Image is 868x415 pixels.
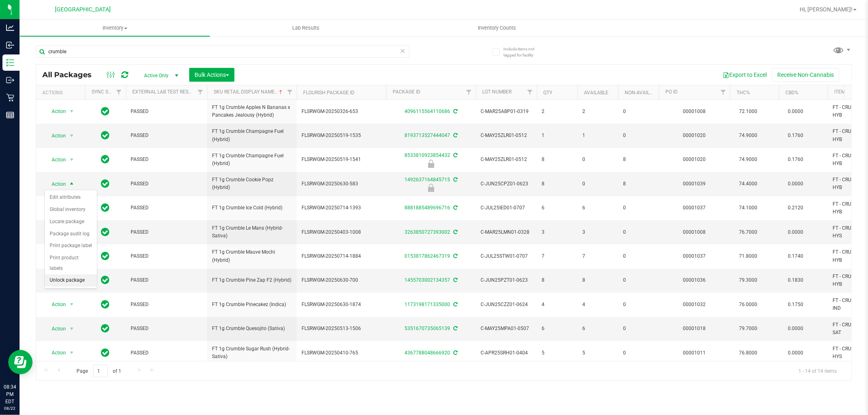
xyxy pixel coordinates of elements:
span: FLSRWGM-20250630-583 [302,180,381,188]
a: 0153817862467319 [404,253,450,259]
span: Sync from Compliance System [452,277,457,283]
a: Filter [112,85,126,99]
span: 8 [582,276,613,284]
p: 08:34 PM EDT [4,383,16,405]
a: 00001032 [683,302,706,307]
span: Inventory Counts [467,24,527,32]
span: 6 [582,325,613,332]
span: 0 [623,349,654,357]
span: 79.7000 [735,323,761,335]
a: Inventory Counts [401,20,592,37]
span: 8 [542,276,573,284]
span: C-MAR25LMN01-0328 [481,228,532,236]
span: FLSRWGM-20250410-765 [302,349,381,357]
span: Hi, [PERSON_NAME]! [800,6,853,13]
a: Sku Retail Display Name [214,89,284,95]
a: 00001020 [683,133,706,138]
span: C-JUN25CZZ01-0624 [481,301,532,309]
iframe: Resource center [8,350,33,374]
span: All Packages [42,70,100,79]
span: 0 [623,325,654,332]
a: 8193713527444047 [404,133,450,138]
a: Filter [523,85,537,99]
a: 00001036 [683,277,706,283]
p: 08/22 [4,405,16,411]
a: 00001008 [683,229,706,235]
span: In Sync [101,226,110,238]
span: C-MAY25ZLR01-0512 [481,156,532,163]
a: 00001008 [683,109,706,114]
span: 4 [582,301,613,309]
span: In Sync [101,202,110,213]
inline-svg: Retail [6,93,14,102]
span: Lab Results [281,24,330,32]
span: 8 [623,180,654,188]
span: Sync from Compliance System [452,326,457,331]
a: Sync Status [92,89,123,95]
span: PASSED [131,156,202,163]
span: 0.0000 [784,323,807,335]
span: Clear [400,46,406,56]
span: 2 [582,108,613,115]
button: Receive Non-Cannabis [772,68,839,82]
a: 5351670735065139 [404,326,450,331]
a: Available [584,90,608,96]
span: 5 [542,349,573,357]
span: PASSED [131,301,202,309]
span: 0.1750 [784,299,807,311]
span: Include items not tagged for facility [503,46,544,58]
a: 8533810923854432 [404,152,450,158]
span: select [67,106,77,117]
a: 1455703002134357 [404,277,450,283]
span: Action [44,299,66,310]
span: 0.1740 [784,250,807,262]
span: select [67,347,77,359]
span: select [67,154,77,165]
span: 0.1760 [784,154,807,165]
span: 74.9000 [735,154,761,165]
span: 76.7000 [735,226,761,238]
a: Inventory [20,20,210,37]
a: Package ID [393,89,420,95]
a: Filter [717,85,730,99]
span: FT 1g Crumble Sugar Rush (Hybrid-Sativa) [212,345,292,361]
span: Sync from Compliance System [452,350,457,356]
div: Actions [42,90,82,96]
span: 79.3000 [735,274,761,286]
span: Inventory [20,24,210,32]
li: Edit attributes [45,191,97,204]
span: 0.2120 [784,202,807,214]
a: External Lab Test Result [132,89,196,95]
span: FLSRWGM-20250714-1884 [302,252,381,260]
span: In Sync [101,250,110,262]
span: select [67,299,77,310]
span: FT 1g Crumble Cookie Popz (Hybrid) [212,176,292,191]
inline-svg: Inbound [6,41,14,49]
span: Sync from Compliance System [452,109,457,114]
span: 0 [623,204,654,212]
span: Sync from Compliance System [452,133,457,138]
button: Bulk Actions [189,68,234,82]
span: 74.4000 [735,178,761,190]
a: 00001039 [683,181,706,187]
span: In Sync [101,323,110,334]
span: Page of 1 [70,365,128,377]
span: 72.1000 [735,106,761,117]
span: 7 [582,252,613,260]
span: C-JUN25PZT01-0623 [481,276,532,284]
span: In Sync [101,154,110,165]
span: 0 [582,180,613,188]
a: 1492637164845715 [404,177,450,183]
span: FT 1g Crumble Quesojito (Sativa) [212,325,292,332]
span: PASSED [131,325,202,332]
span: 0 [623,276,654,284]
button: Export to Excel [717,68,772,82]
span: 74.1000 [735,202,761,214]
span: 7 [542,252,573,260]
span: 0 [582,156,613,163]
span: 0.1760 [784,130,807,141]
span: 6 [542,204,573,212]
span: Sync from Compliance System [452,205,457,211]
span: FLSRWGM-20250403-1008 [302,228,381,236]
span: C-APR25SRH01-0404 [481,349,532,357]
